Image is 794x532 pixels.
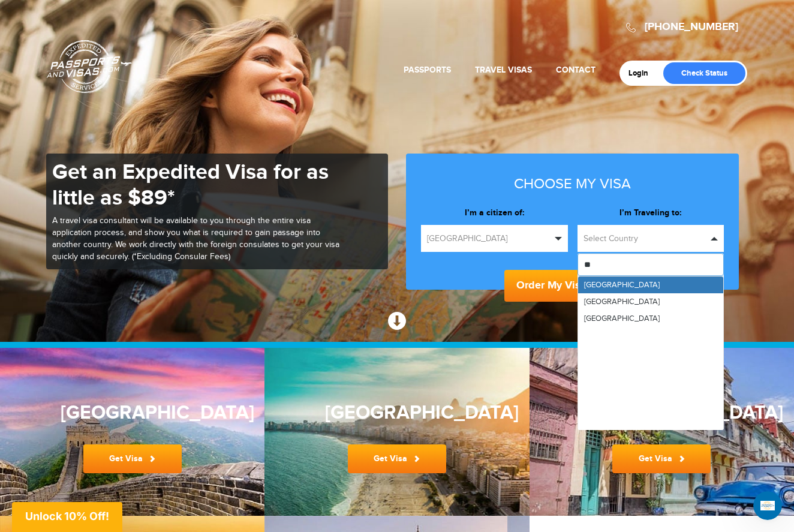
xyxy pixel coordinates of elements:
button: Order My Visa Now! [504,270,641,302]
h3: [GEOGRAPHIC_DATA] [325,402,469,423]
a: Travel Visas [475,65,532,75]
span: [GEOGRAPHIC_DATA] [584,280,660,290]
a: Get Visa [612,444,711,473]
a: [PHONE_NUMBER] [645,20,738,34]
span: Unlock 10% Off! [25,510,109,522]
a: Passports [404,65,451,75]
label: I’m Traveling to: [578,207,724,219]
a: Contact [556,65,595,75]
h1: Get an Expedited Visa for as little as $89* [52,160,340,211]
span: [GEOGRAPHIC_DATA] [584,297,660,306]
h3: [GEOGRAPHIC_DATA] [61,402,204,423]
a: Check Status [663,62,745,84]
span: Select Country [584,233,708,245]
button: Select Country [578,225,724,252]
button: [GEOGRAPHIC_DATA] [421,225,568,252]
div: Unlock 10% Off! [12,502,122,532]
p: A travel visa consultant will be available to you through the entire visa application process, an... [52,215,340,263]
iframe: Intercom live chat [753,491,782,520]
a: Get Visa [83,444,182,473]
h3: Choose my visa [421,176,724,192]
h3: [GEOGRAPHIC_DATA] [590,402,733,423]
a: Passports & [DOMAIN_NAME] [47,40,132,94]
span: [GEOGRAPHIC_DATA] [584,314,660,323]
label: I’m a citizen of: [421,207,568,219]
a: Get Visa [348,444,446,473]
span: [GEOGRAPHIC_DATA] [427,233,551,245]
a: Login [628,68,657,78]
